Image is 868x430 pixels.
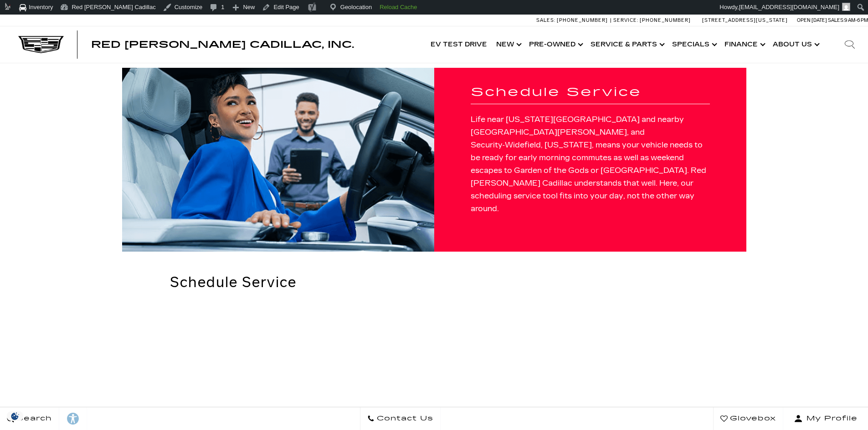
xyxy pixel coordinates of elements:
[471,113,710,215] p: Life near [US_STATE][GEOGRAPHIC_DATA] and nearby [GEOGRAPHIC_DATA][PERSON_NAME], and Security‑Wid...
[610,18,693,23] a: Service: [PHONE_NUMBER]
[170,274,710,290] h2: Schedule Service
[640,17,691,23] span: [PHONE_NUMBER]
[18,36,64,53] img: Cadillac Dark Logo with Cadillac White Text
[14,412,52,425] span: Search
[768,26,822,63] a: About Us
[122,68,434,252] img: Schedule Service
[728,412,776,425] span: Glovebox
[471,86,710,99] h1: Schedule Service
[536,18,610,23] a: Sales: [PHONE_NUMBER]
[360,407,441,430] a: Contact Us
[492,26,524,63] a: New
[91,40,354,49] a: Red [PERSON_NAME] Cadillac, Inc.
[613,17,638,23] span: Service:
[828,17,844,23] span: Sales:
[702,17,788,23] a: [STREET_ADDRESS][US_STATE]
[375,412,433,425] span: Contact Us
[524,26,586,63] a: Pre-Owned
[5,411,26,421] section: Click to Open Cookie Consent Modal
[797,17,827,23] span: Open [DATE]
[5,411,26,421] img: Opt-Out Icon
[720,26,768,63] a: Finance
[713,407,783,430] a: Glovebox
[536,17,555,23] span: Sales:
[380,4,417,10] strong: Reload Cache
[426,26,492,63] a: EV Test Drive
[557,17,608,23] span: [PHONE_NUMBER]
[803,412,858,425] span: My Profile
[739,4,839,10] span: [EMAIL_ADDRESS][DOMAIN_NAME]
[668,26,720,63] a: Specials
[586,26,668,63] a: Service & Parts
[844,17,868,23] span: 9 AM-6 PM
[91,39,354,50] span: Red [PERSON_NAME] Cadillac, Inc.
[783,407,868,430] button: Open user profile menu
